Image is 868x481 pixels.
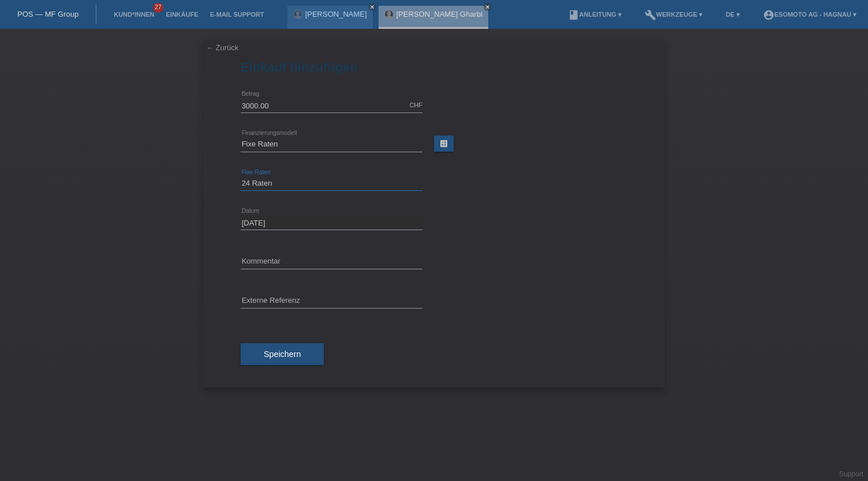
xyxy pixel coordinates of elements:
a: E-Mail Support [204,11,270,18]
a: [PERSON_NAME] Gharbi [396,10,483,18]
a: Support [839,470,863,478]
i: close [369,4,375,10]
i: book [568,9,579,21]
h1: Einkauf hinzufügen [241,60,627,74]
a: close [368,3,376,11]
a: DE ▾ [720,11,745,18]
a: [PERSON_NAME] [305,10,367,18]
span: 27 [153,3,163,13]
a: Einkäufe [160,11,204,18]
a: ← Zurück [206,43,238,52]
a: account_circleEsomoto AG - Hagnau ▾ [757,11,862,18]
i: build [645,9,656,21]
a: bookAnleitung ▾ [562,11,627,18]
i: account_circle [763,9,775,21]
a: POS — MF Group [17,10,78,18]
a: Kund*innen [108,11,160,18]
a: calculate [434,136,454,152]
a: close [484,3,492,11]
div: CHF [409,102,422,108]
i: close [485,4,491,10]
i: calculate [439,139,448,148]
a: buildWerkzeuge ▾ [639,11,709,18]
span: Speichern [264,350,301,359]
button: Speichern [241,343,324,365]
